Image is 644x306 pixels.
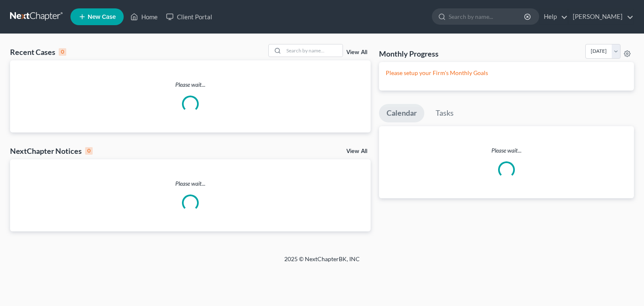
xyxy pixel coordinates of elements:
[428,104,461,122] a: Tasks
[449,9,525,24] input: Search by name...
[10,80,371,89] p: Please wait...
[10,47,66,57] div: Recent Cases
[379,104,424,122] a: Calendar
[59,48,66,56] div: 0
[126,9,162,24] a: Home
[284,44,343,57] input: Search by name...
[346,49,367,55] a: View All
[10,179,371,188] p: Please wait...
[386,69,627,77] p: Please setup your Firm's Monthly Goals
[379,49,439,59] h3: Monthly Progress
[10,146,93,156] div: NextChapter Notices
[540,9,568,24] a: Help
[379,146,634,155] p: Please wait...
[162,9,216,24] a: Client Portal
[83,255,561,270] div: 2025 © NextChapterBK, INC
[569,9,634,24] a: [PERSON_NAME]
[346,148,367,154] a: View All
[85,147,93,155] div: 0
[88,14,116,20] span: New Case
